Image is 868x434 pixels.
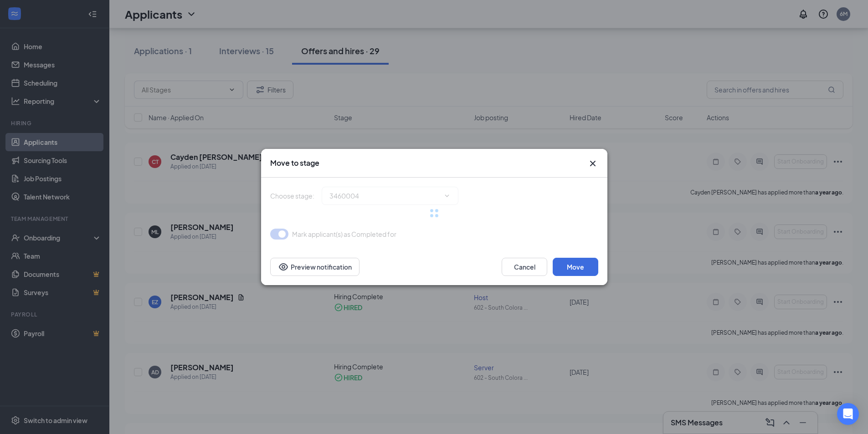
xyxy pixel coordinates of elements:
[587,158,598,169] svg: Cross
[502,258,547,276] button: Cancel
[270,158,319,168] h3: Move to stage
[837,403,859,425] div: Open Intercom Messenger
[587,158,598,169] button: Close
[270,258,360,276] button: Preview notificationEye
[278,261,289,272] svg: Eye
[553,258,598,276] button: Move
